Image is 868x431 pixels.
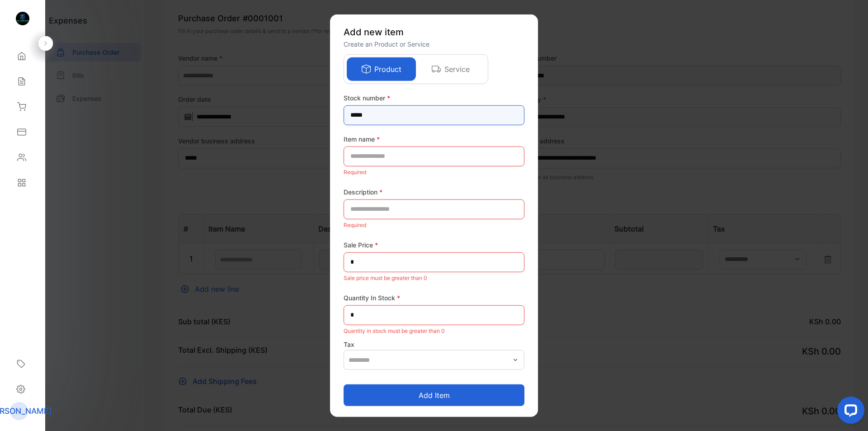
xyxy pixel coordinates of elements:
span: Create an Product or Service [344,40,429,47]
label: Tax [344,339,524,349]
label: Item name [344,134,524,143]
p: Sale price must be greater than 0 [344,272,524,284]
img: logo [16,12,29,25]
label: Description [344,187,524,196]
label: Stock number [344,93,524,102]
p: Product [374,63,401,74]
p: Required [344,219,524,231]
iframe: LiveChat chat widget [830,393,868,431]
label: Quantity In Stock [344,293,524,302]
p: Add new item [344,25,524,38]
p: Quantity in stock must be greater than 0 [344,325,524,336]
p: Required [344,166,524,178]
button: Add item [344,384,524,406]
label: Sale Price [344,240,524,249]
p: Service [444,63,470,74]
